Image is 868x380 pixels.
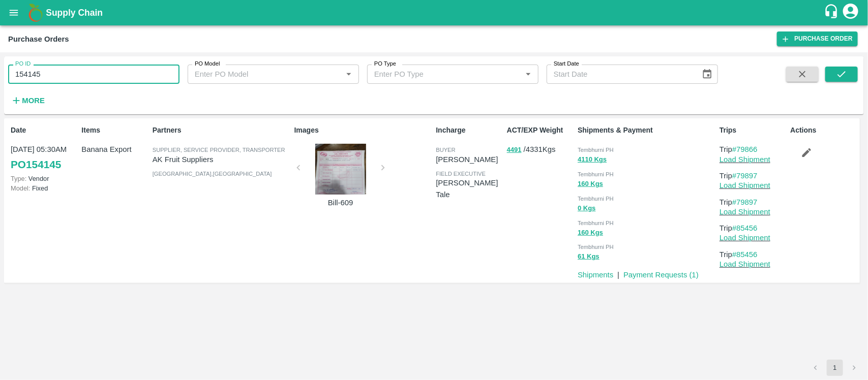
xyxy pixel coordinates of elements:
button: page 1 [827,360,843,376]
p: Shipments & Payment [578,125,715,136]
span: Tembhurni PH [578,147,614,153]
div: customer-support [824,4,842,22]
div: Purchase Orders [8,33,69,46]
p: Trip [720,197,786,208]
div: | [613,265,619,280]
button: 0 Kgs [578,203,595,214]
label: PO ID [15,60,31,68]
span: Supplier, Service Provider, Transporter [153,147,285,153]
p: Trips [720,125,786,136]
div: account of current user [842,2,860,23]
p: Banana Export [81,144,148,155]
strong: More [22,97,45,105]
label: Start Date [554,60,579,68]
p: Vendor [11,174,77,183]
input: Enter PO Type [370,68,505,81]
span: Type: [11,175,26,182]
p: Trip [720,223,786,234]
a: Load Shipment [720,208,770,216]
p: Partners [153,125,290,136]
p: [DATE] 05:30AM [11,144,77,155]
a: PO154145 [11,155,61,174]
button: Open [522,68,535,81]
span: field executive [436,171,486,177]
a: #85456 [732,224,758,232]
input: Start Date [547,65,694,84]
p: / 4331 Kgs [507,144,574,155]
input: Enter PO ID [8,65,179,84]
button: Choose date [698,65,717,84]
a: #79866 [732,145,758,153]
p: [PERSON_NAME] Tale [436,177,502,200]
button: 4491 [507,144,522,156]
span: Tembhurni PH [578,171,614,177]
button: More [8,92,47,109]
span: Model: [11,184,30,192]
a: Shipments [578,271,613,279]
span: Tembhurni PH [578,244,614,250]
button: 160 Kgs [578,227,603,239]
a: Supply Chain [46,6,824,20]
p: Fixed [11,183,77,193]
p: Trip [720,170,786,181]
span: Tembhurni PH [578,220,614,226]
span: buyer [436,147,455,153]
a: Purchase Order [777,31,858,46]
p: Actions [791,125,857,136]
a: Load Shipment [720,181,770,189]
span: Tembhurni PH [578,196,614,202]
button: open drawer [2,1,25,24]
p: ACT/EXP Weight [507,125,574,136]
a: Load Shipment [720,260,770,268]
p: Incharge [436,125,502,136]
p: Trip [720,249,786,260]
span: [GEOGRAPHIC_DATA] , [GEOGRAPHIC_DATA] [153,171,272,177]
label: PO Type [374,60,396,68]
p: Trip [720,144,786,155]
label: PO Model [195,60,220,68]
a: Load Shipment [720,234,770,242]
a: Load Shipment [720,155,770,164]
a: Payment Requests (1) [623,271,699,279]
p: Bill-609 [303,197,379,208]
a: #79897 [732,172,758,180]
button: 4110 Kgs [578,154,607,166]
b: Supply Chain [46,8,103,18]
p: [PERSON_NAME] [436,154,502,165]
p: AK Fruit Suppliers [153,154,290,165]
button: Open [342,68,355,81]
button: 61 Kgs [578,251,600,263]
p: Items [81,125,148,136]
a: #85456 [732,250,758,259]
nav: pagination navigation [806,360,864,376]
p: Date [11,125,77,136]
input: Enter PO Model [191,68,326,81]
p: Images [294,125,432,136]
img: logo [25,3,46,23]
a: #79897 [732,198,758,206]
button: 160 Kgs [578,178,603,190]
